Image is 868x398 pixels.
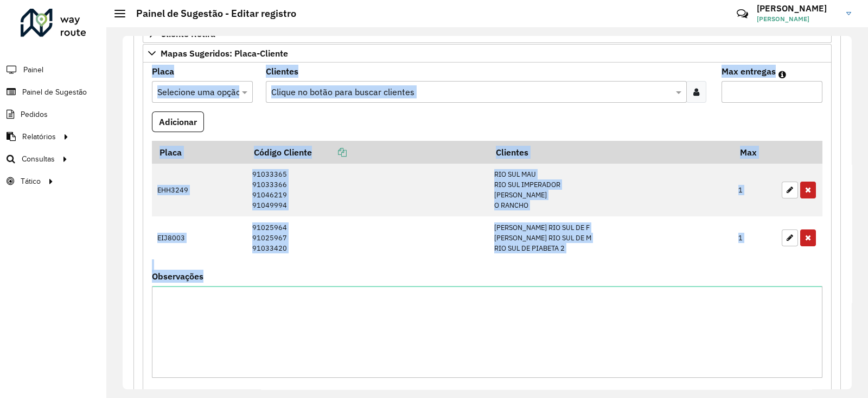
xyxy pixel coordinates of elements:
[152,141,246,164] th: Placa
[733,141,776,164] th: Max
[152,164,246,216] td: EHH3249
[22,86,87,98] span: Painel de Sugestão
[757,14,838,24] span: [PERSON_NAME]
[312,147,347,158] a: Copiar
[489,164,733,216] td: RIO SUL MAU RIO SUL IMPERADOR [PERSON_NAME] O RANCHO
[722,65,776,78] label: Max entregas
[246,164,488,216] td: 91033365 91033366 91046219 91049994
[489,216,733,259] td: [PERSON_NAME] RIO SUL DE F [PERSON_NAME] RIO SUL DE M RIO SUL DE PIABETA 2
[733,216,776,259] td: 1
[125,8,296,20] h2: Painel de Sugestão - Editar registro
[757,3,838,14] h3: [PERSON_NAME]
[778,70,786,79] em: Máximo de clientes que serão colocados na mesma rota com os clientes informados
[246,216,488,259] td: 91025964 91025967 91033420
[22,153,55,165] span: Consultas
[152,270,203,283] label: Observações
[152,111,204,132] button: Adicionar
[21,109,48,120] span: Pedidos
[21,176,41,187] span: Tático
[23,64,43,76] span: Painel
[22,131,56,142] span: Relatórios
[489,141,733,164] th: Clientes
[161,29,215,38] span: Cliente Retira
[143,44,832,63] a: Mapas Sugeridos: Placa-Cliente
[731,2,754,26] a: Contato Rápido
[266,65,298,78] label: Clientes
[143,63,832,393] div: Mapas Sugeridos: Placa-Cliente
[152,216,246,259] td: EIJ8003
[161,49,288,58] span: Mapas Sugeridos: Placa-Cliente
[733,164,776,216] td: 1
[246,141,488,164] th: Código Cliente
[152,65,174,78] label: Placa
